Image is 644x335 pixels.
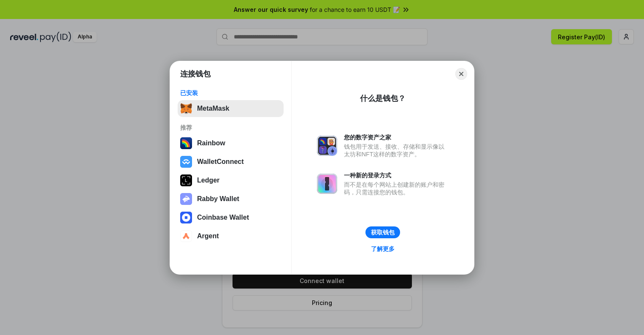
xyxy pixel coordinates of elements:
img: svg+xml,%3Csvg%20width%3D%2228%22%20height%3D%2228%22%20viewBox%3D%220%200%2028%2028%22%20fill%3D... [180,156,192,168]
button: Rabby Wallet [178,191,284,207]
img: svg+xml,%3Csvg%20width%3D%2228%22%20height%3D%2228%22%20viewBox%3D%220%200%2028%2028%22%20fill%3D... [180,230,192,242]
button: WalletConnect [178,153,284,170]
div: 推荐 [180,124,281,131]
img: svg+xml,%3Csvg%20xmlns%3D%22http%3A%2F%2Fwww.w3.org%2F2000%2Fsvg%22%20fill%3D%22none%22%20viewBox... [317,136,337,156]
div: 了解更多 [371,245,395,253]
div: 已安装 [180,89,281,97]
div: 获取钱包 [371,229,395,236]
button: 获取钱包 [365,226,400,238]
button: Close [455,68,467,80]
div: 您的数字资产之家 [344,133,449,141]
div: WalletConnect [197,158,244,166]
div: MetaMask [197,105,229,112]
button: MetaMask [178,100,284,117]
div: 一种新的登录方式 [344,172,449,179]
img: svg+xml,%3Csvg%20xmlns%3D%22http%3A%2F%2Fwww.w3.org%2F2000%2Fsvg%22%20fill%3D%22none%22%20viewBox... [180,193,192,205]
img: svg+xml,%3Csvg%20width%3D%22120%22%20height%3D%22120%22%20viewBox%3D%220%200%20120%20120%22%20fil... [180,137,192,149]
div: Rainbow [197,139,225,147]
div: Ledger [197,177,219,184]
div: 钱包用于发送、接收、存储和显示像以太坊和NFT这样的数字资产。 [344,143,449,158]
img: svg+xml,%3Csvg%20width%3D%2228%22%20height%3D%2228%22%20viewBox%3D%220%200%2028%2028%22%20fill%3D... [180,212,192,223]
div: Rabby Wallet [197,195,239,203]
button: Argent [178,228,284,245]
button: Rainbow [178,135,284,152]
div: 什么是钱包？ [360,93,406,103]
img: svg+xml,%3Csvg%20fill%3D%22none%22%20height%3D%2233%22%20viewBox%3D%220%200%2035%2033%22%20width%... [180,103,192,114]
img: svg+xml,%3Csvg%20xmlns%3D%22http%3A%2F%2Fwww.w3.org%2F2000%2Fsvg%22%20fill%3D%22none%22%20viewBox... [317,174,337,194]
a: 了解更多 [366,243,400,254]
img: svg+xml,%3Csvg%20xmlns%3D%22http%3A%2F%2Fwww.w3.org%2F2000%2Fsvg%22%20width%3D%2228%22%20height%3... [180,174,192,186]
button: Ledger [178,172,284,189]
div: 而不是在每个网站上创建新的账户和密码，只需连接您的钱包。 [344,181,449,196]
h1: 连接钱包 [180,69,211,79]
div: Coinbase Wallet [197,214,249,221]
button: Coinbase Wallet [178,209,284,226]
div: Argent [197,232,219,240]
